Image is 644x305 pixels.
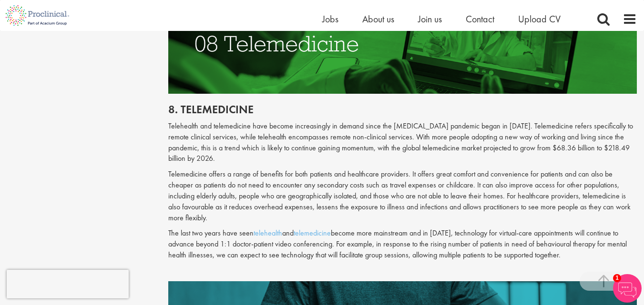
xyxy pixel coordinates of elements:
p: Telemedicine offers a range of benefits for both patients and healthcare providers. It offers gre... [168,169,637,223]
p: Telehealth and telemedicine have become increasingly in demand since the [MEDICAL_DATA] pandemic ... [168,121,637,164]
img: Chatbot [613,274,642,303]
a: About us [362,13,394,25]
p: The last two years have seen and become more mainstream and in [DATE], technology for virtual-car... [168,228,637,261]
a: Contact [466,13,494,25]
span: 1 [613,274,621,282]
a: Jobs [322,13,338,25]
h2: 8. Telemedicine [168,103,637,116]
a: telehealth [254,228,282,238]
iframe: reCAPTCHA [7,270,129,298]
a: Upload CV [518,13,561,25]
a: telemedicine [294,228,331,238]
a: Join us [418,13,442,25]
